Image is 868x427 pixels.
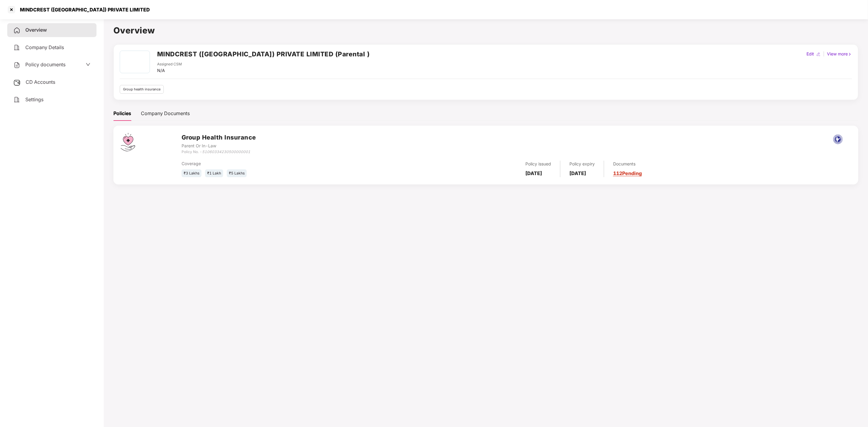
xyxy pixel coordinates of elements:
[25,61,65,68] span: Policy documents
[805,51,815,57] div: Edit
[157,67,182,74] div: N/A
[113,110,131,117] div: Policies
[613,161,642,167] div: Documents
[26,79,55,85] span: CD Accounts
[13,27,21,34] img: svg+xml;base64,PHN2ZyB4bWxucz0iaHR0cDovL3d3dy53My5vcmcvMjAwMC9zdmciIHdpZHRoPSIyNCIgaGVpZ2h0PSIyNC...
[848,52,852,56] img: rightIcon
[13,61,21,69] img: svg+xml;base64,PHN2ZyB4bWxucz0iaHR0cDovL3d3dy53My5vcmcvMjAwMC9zdmciIHdpZHRoPSIyNCIgaGVpZ2h0PSIyNC...
[120,85,164,94] div: Group health insurance
[182,160,405,167] div: Coverage
[816,52,821,56] img: editIcon
[182,149,256,155] div: Policy No. -
[826,51,853,57] div: View more
[205,169,223,177] div: ₹1 Lakh
[525,170,542,176] b: [DATE]
[828,133,848,145] img: nia.png
[141,110,190,117] div: Company Documents
[16,7,150,13] div: MINDCREST ([GEOGRAPHIC_DATA]) PRIVATE LIMITED
[13,79,21,86] img: svg+xml;base64,PHN2ZyB3aWR0aD0iMjUiIGhlaWdodD0iMjQiIHZpZXdCb3g9IjAgMCAyNSAyNCIgZmlsbD0ibm9uZSIgeG...
[202,149,250,154] i: 51060334230500000001
[13,44,21,51] img: svg+xml;base64,PHN2ZyB4bWxucz0iaHR0cDovL3d3dy53My5vcmcvMjAwMC9zdmciIHdpZHRoPSIyNCIgaGVpZ2h0PSIyNC...
[113,24,858,37] h1: Overview
[86,62,90,67] span: down
[157,61,182,67] div: Assigned CSM
[227,169,247,177] div: ₹5 Lakhs
[121,133,135,151] img: svg+xml;base64,PHN2ZyB4bWxucz0iaHR0cDovL3d3dy53My5vcmcvMjAwMC9zdmciIHdpZHRoPSI0Ny43MTQiIGhlaWdodD...
[25,96,43,102] span: Settings
[182,143,256,149] div: Parent Or In-Law
[157,49,370,59] h2: MINDCREST ([GEOGRAPHIC_DATA]) PRIVATE LIMITED (Parental )
[25,44,64,50] span: Company Details
[613,170,642,176] a: 112 Pending
[182,169,201,177] div: ₹3 Lakhs
[182,133,256,142] h3: Group Health Insurance
[822,51,826,57] div: |
[25,27,47,33] span: Overview
[569,161,595,167] div: Policy expiry
[13,96,21,103] img: svg+xml;base64,PHN2ZyB4bWxucz0iaHR0cDovL3d3dy53My5vcmcvMjAwMC9zdmciIHdpZHRoPSIyNCIgaGVpZ2h0PSIyNC...
[569,170,586,176] b: [DATE]
[525,161,551,167] div: Policy issued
